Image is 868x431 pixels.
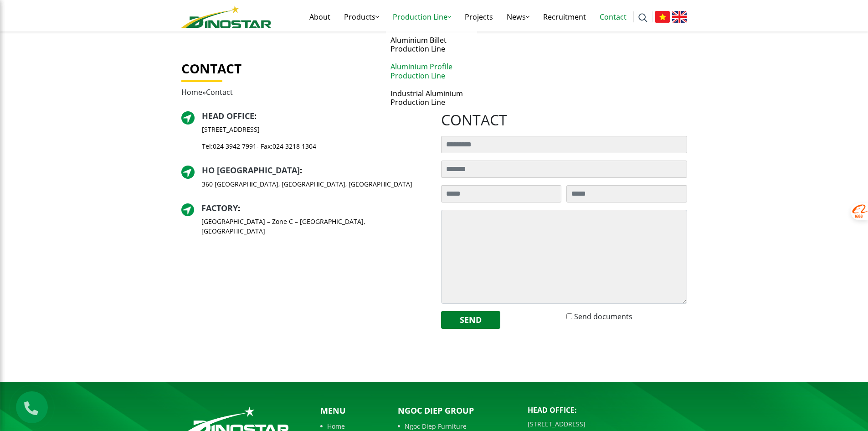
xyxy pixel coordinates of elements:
[386,2,458,31] a: Production Line
[386,58,477,84] a: Aluminium Profile Production Line
[441,311,500,329] button: Send
[500,2,536,31] a: News
[672,11,687,23] img: English
[181,61,687,77] h1: Contact
[201,203,427,213] h2: :
[181,5,272,28] img: logo
[320,421,375,431] a: Home
[528,405,687,415] p: Head Office:
[206,87,233,97] span: Contact
[386,31,477,58] a: Aluminium Billet Production Line
[202,141,316,151] p: Tel: - Fax:
[441,111,687,129] h2: contact
[202,166,412,176] h2: :
[202,125,316,134] p: [STREET_ADDRESS]
[320,405,375,417] p: Menu
[458,2,500,31] a: Projects
[536,2,593,31] a: Recruitment
[202,110,254,121] a: Head Office
[638,13,647,22] img: search
[386,85,477,111] a: Industrial Aluminium Production Line
[202,165,300,176] a: HO [GEOGRAPHIC_DATA]
[337,2,386,31] a: Products
[574,311,632,322] label: Send documents
[398,405,514,417] p: Ngoc Diep Group
[655,11,670,23] img: Tiếng Việt
[181,203,195,217] img: directer
[201,203,238,213] a: Factory
[202,179,412,189] p: 360 [GEOGRAPHIC_DATA], [GEOGRAPHIC_DATA], [GEOGRAPHIC_DATA]
[303,2,337,31] a: About
[528,419,687,429] p: [STREET_ADDRESS]
[202,111,316,121] h2: :
[272,142,316,151] a: 024 3218 1304
[181,166,195,179] img: directer
[398,421,514,431] a: Ngoc Diep Furniture
[181,87,202,97] a: Home
[181,111,195,125] img: directer
[213,142,257,151] a: 024 3942 7991
[201,217,427,236] p: [GEOGRAPHIC_DATA] – Zone C – [GEOGRAPHIC_DATA], [GEOGRAPHIC_DATA]
[181,87,233,97] span: »
[593,2,633,31] a: Contact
